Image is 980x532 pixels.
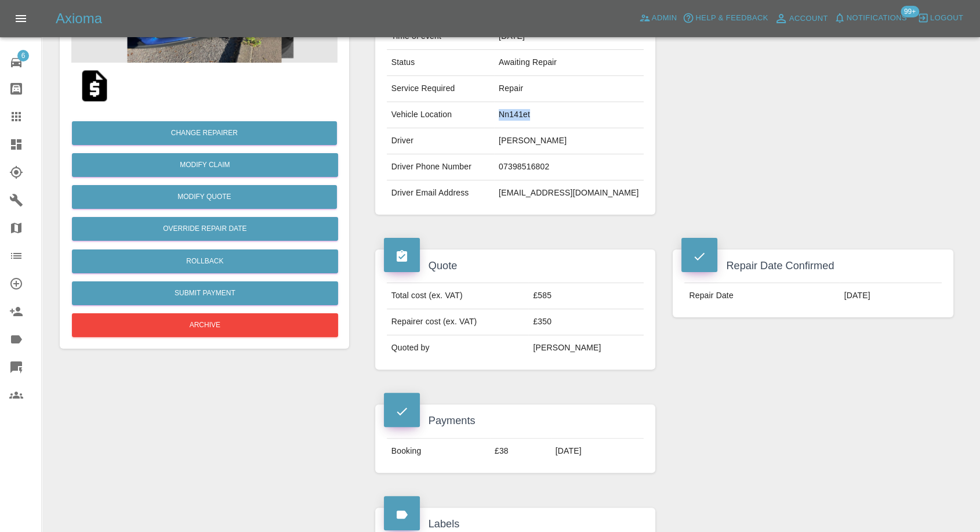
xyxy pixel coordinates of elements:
td: Repair Date [684,283,839,309]
img: qt_1S5MxeA4aDea5wMjNcWBTOMt [76,67,113,104]
td: [PERSON_NAME] [494,128,644,154]
td: Booking [387,438,490,464]
td: Vehicle Location [387,102,494,128]
button: Modify Quote [72,185,337,209]
button: Rollback [72,249,338,273]
a: Modify Claim [72,153,338,177]
button: Help & Feedback [680,9,771,27]
h4: Quote [384,258,647,274]
td: [DATE] [840,283,942,309]
td: Repair [494,76,644,102]
td: Awaiting Repair [494,50,644,76]
a: Account [771,9,831,28]
td: [DATE] [551,438,644,464]
td: Driver [387,128,494,154]
td: Service Required [387,76,494,102]
td: Quoted by [387,335,529,361]
h5: Axioma [56,9,102,28]
a: Admin [636,9,680,27]
span: Help & Feedback [695,12,768,25]
td: £585 [528,283,644,309]
td: 07398516802 [494,154,644,180]
button: Open drawer [7,5,35,32]
span: Account [789,12,828,26]
td: Driver Phone Number [387,154,494,180]
span: Admin [652,12,677,25]
td: Driver Email Address [387,180,494,206]
h4: Labels [384,516,647,532]
h4: Repair Date Confirmed [681,258,945,274]
td: £38 [490,438,551,464]
button: Archive [72,313,338,337]
td: Total cost (ex. VAT) [387,283,529,309]
td: Nn141et [494,102,644,128]
td: [PERSON_NAME] [528,335,644,361]
span: 6 [17,50,29,61]
span: Notifications [847,12,907,25]
button: Logout [914,9,966,27]
button: Change Repairer [72,121,337,145]
td: [EMAIL_ADDRESS][DOMAIN_NAME] [494,180,644,206]
button: Submit Payment [72,281,338,305]
span: 99+ [901,6,919,17]
h4: Payments [384,413,647,429]
button: Override Repair Date [72,217,338,241]
button: Notifications [831,9,910,27]
td: Repairer cost (ex. VAT) [387,309,529,335]
span: Logout [930,12,963,25]
td: Status [387,50,494,76]
td: £350 [528,309,644,335]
